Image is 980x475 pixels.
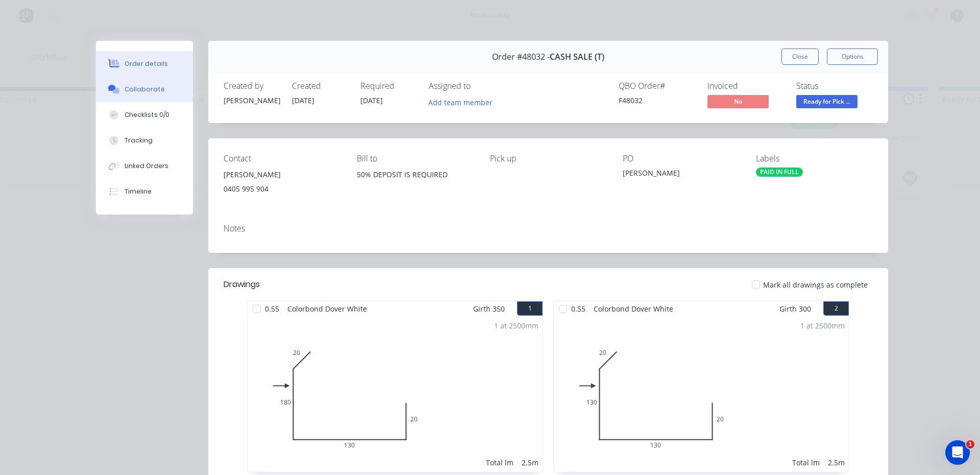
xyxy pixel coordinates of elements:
[357,168,474,182] div: 50% DEPOSIT IS REQUIRED
[96,77,193,102] button: Collaborate
[494,320,538,331] div: 1 at 2500mm
[283,301,371,316] span: Colorbond Dover White
[792,457,820,468] div: Total lm
[248,316,543,472] div: 020180130201 at 2500mmTotal lm2.5m
[590,301,677,316] span: Colorbond Dover White
[125,187,152,196] div: Timeline
[619,81,695,91] div: QBO Order #
[125,110,169,120] div: Checklists 0/0
[357,168,474,200] div: 50% DEPOSIT IS REQUIRED
[224,278,260,291] div: Drawings
[125,59,168,68] div: Order details
[796,81,873,91] div: Status
[796,95,857,110] button: Ready for Pick ...
[292,96,314,105] span: [DATE]
[224,81,280,91] div: Created by
[125,161,168,171] div: Linked Orders
[623,168,740,182] div: [PERSON_NAME]
[492,52,550,62] span: Order #48032 -
[96,153,193,179] button: Linked Orders
[707,81,784,91] div: Invoiced
[96,179,193,204] button: Timeline
[224,168,340,200] div: [PERSON_NAME]0405 995 904
[623,154,740,163] div: PO
[966,440,974,448] span: 1
[707,95,769,108] span: No
[360,96,383,105] span: [DATE]
[429,81,531,91] div: Assigned to
[517,301,543,316] button: 1
[292,81,348,91] div: Created
[96,51,193,77] button: Order details
[554,316,849,472] div: 020130130201 at 2500mmTotal lm2.5m
[756,154,873,163] div: Labels
[828,457,845,468] div: 2.5m
[357,154,474,163] div: Bill to
[224,95,280,106] div: [PERSON_NAME]
[96,102,193,128] button: Checklists 0/0
[96,128,193,153] button: Tracking
[224,224,873,233] div: Notes
[224,168,340,182] div: [PERSON_NAME]
[823,301,849,316] button: 2
[800,320,845,331] div: 1 at 2500mm
[224,182,340,196] div: 0405 995 904
[486,457,513,468] div: Total lm
[567,301,590,316] span: 0.55
[779,301,811,316] span: Girth 300
[423,95,498,109] button: Add team member
[781,49,819,65] button: Close
[945,440,970,465] iframe: Intercom live chat
[756,168,803,177] div: PAID IN FULL
[261,301,283,316] span: 0.55
[522,457,538,468] div: 2.5m
[619,95,695,106] div: F48032
[429,95,498,109] button: Add team member
[125,85,165,94] div: Collaborate
[763,279,868,290] span: Mark all drawings as complete
[550,52,604,62] span: CASH SALE (T)
[796,95,857,108] span: Ready for Pick ...
[490,154,607,163] div: Pick up
[224,154,340,163] div: Contact
[360,81,416,91] div: Required
[125,136,153,145] div: Tracking
[473,301,505,316] span: Girth 350
[827,49,878,65] button: Options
